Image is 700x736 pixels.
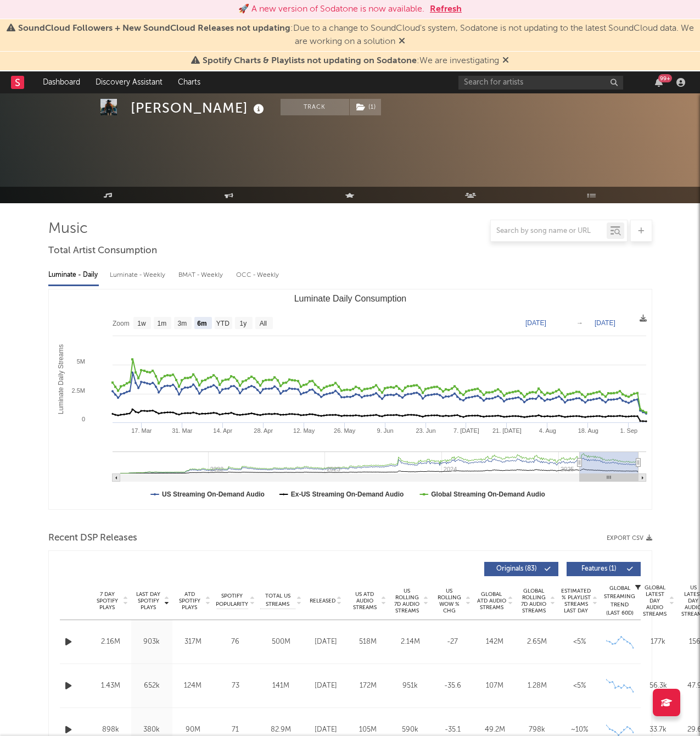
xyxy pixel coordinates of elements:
span: : Due to a change to SoundCloud's system, Sodatone is not updating to the latest SoundCloud data.... [18,24,694,46]
div: OCC - Weekly [236,266,280,285]
span: Total Artist Consumption [48,244,157,258]
span: US Rolling WoW % Chg [434,588,464,614]
div: 73 [216,681,255,692]
span: Total US Streams [260,592,295,609]
div: -35.6 [434,681,471,692]
div: 107M [477,681,513,692]
div: 124M [175,681,211,692]
div: Luminate - Daily [48,266,99,285]
svg: Luminate Daily Consumption [49,289,652,509]
div: 2.14M [392,637,429,648]
div: 99 + [658,74,672,82]
text: 21. [DATE] [492,427,521,434]
text: 1w [137,320,146,327]
text: Zoom [113,320,130,327]
div: 56.3k [642,681,675,692]
text: 23. Jun [416,427,435,434]
span: Last Day Spotify Plays [134,591,163,611]
span: Dismiss [399,37,405,46]
div: <5% [561,637,598,648]
text: 0 [81,416,85,422]
div: 49.2M [477,724,513,735]
div: ~ 10 % [561,724,598,735]
input: Search by song name or URL [491,227,607,236]
div: 798k [519,724,556,735]
text: [DATE] [595,319,615,327]
div: 105M [350,724,387,735]
text: 14. Apr [213,427,232,434]
button: Originals(83) [484,562,558,576]
div: 898k [93,724,128,735]
div: <5% [561,681,598,692]
div: 141M [260,681,302,692]
div: Global Streaming Trend (Last 60D) [603,584,636,617]
div: [DATE] [307,724,344,735]
div: 177k [642,637,675,648]
text: 31. Mar [172,427,193,434]
button: 99+ [655,78,663,87]
text: Luminate Daily Consumption [294,294,406,303]
span: Originals ( 83 ) [491,566,542,572]
span: Features ( 1 ) [574,566,624,572]
div: [DATE] [307,637,344,648]
span: : We are investigating [203,57,499,65]
span: US Rolling 7D Audio Streams [392,588,422,614]
span: Released [310,598,335,604]
div: -27 [434,637,471,648]
span: Global Rolling 7D Audio Streams [519,588,549,614]
input: Search for artists [458,76,623,90]
text: 26. May [334,427,356,434]
div: 380k [134,724,170,735]
a: Dashboard [35,71,88,93]
div: 951k [392,681,429,692]
div: 1.43M [93,681,128,692]
text: [DATE] [525,319,546,327]
text: 1y [239,320,247,327]
div: 500M [260,637,302,648]
text: 5M [76,358,85,365]
span: ( 1 ) [349,99,382,115]
div: 🚀 A new version of Sodatone is now available. [238,3,424,16]
div: 71 [216,724,255,735]
div: [PERSON_NAME] [131,99,267,117]
span: ATD Spotify Plays [175,591,204,611]
button: Export CSV [607,535,652,542]
div: 82.9M [260,724,302,735]
text: 28. Apr [254,427,273,434]
div: 2.16M [93,637,128,648]
text: Global Streaming On-Demand Audio [431,490,545,498]
button: (1) [350,99,381,115]
text: 2.5M [71,387,85,394]
text: 1m [157,320,166,327]
text: 12. May [293,427,315,434]
span: Global ATD Audio Streams [477,591,507,611]
text: 4. Aug [539,427,556,434]
span: Global Latest Day Audio Streams [642,584,668,617]
text: 7. [DATE] [453,427,479,434]
text: 3m [177,320,187,327]
div: 590k [392,724,429,735]
div: 76 [216,637,255,648]
button: Track [281,99,349,115]
span: Spotify Popularity [216,592,248,609]
text: YTD [216,320,229,327]
text: All [259,320,266,327]
div: BMAT - Weekly [178,266,225,285]
a: Charts [170,71,208,93]
text: Ex-US Streaming On-Demand Audio [290,490,404,498]
div: 172M [350,681,387,692]
text: Luminate Daily Streams [57,344,64,414]
div: 1.28M [519,681,556,692]
div: 2.65M [519,637,556,648]
text: 17. Mar [131,427,152,434]
span: Spotify Charts & Playlists not updating on Sodatone [203,57,417,65]
div: 652k [134,681,170,692]
div: 518M [350,637,387,648]
div: 33.7k [642,724,675,735]
span: SoundCloud Followers + New SoundCloud Releases not updating [18,24,290,33]
div: 317M [175,637,211,648]
text: 6m [197,320,206,327]
button: Refresh [430,3,462,16]
span: US ATD Audio Streams [350,591,380,611]
text: 1. Sep [620,427,637,434]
